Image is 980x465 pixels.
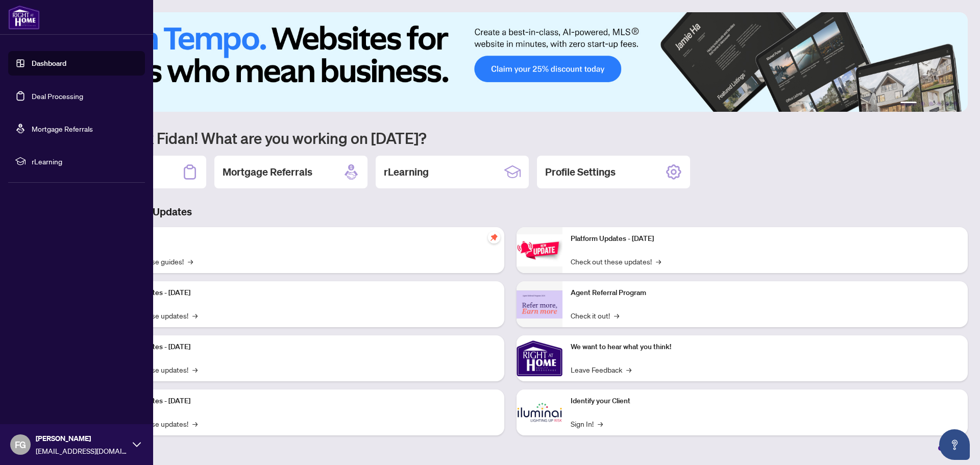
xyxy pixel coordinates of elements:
span: → [192,310,198,321]
a: Leave Feedback→ [571,364,631,375]
button: 5 [945,102,949,106]
span: rLearning [32,156,138,167]
p: Identify your Client [571,396,960,407]
button: 1 [900,102,917,106]
span: → [598,418,603,429]
img: We want to hear what you think! [517,335,562,381]
button: 3 [929,102,933,106]
p: Platform Updates - [DATE] [571,233,960,244]
img: Slide 0 [53,12,968,112]
span: FG [15,437,26,452]
a: Deal Processing [32,91,83,101]
p: Agent Referral Program [571,287,960,299]
img: Agent Referral Program [517,290,562,319]
button: 4 [937,102,941,106]
a: Check out these updates!→ [571,256,661,267]
p: Platform Updates - [DATE] [107,396,496,407]
span: → [192,364,198,375]
span: → [626,364,631,375]
p: Platform Updates - [DATE] [107,287,496,299]
img: logo [8,5,40,30]
p: Self-Help [107,233,496,244]
a: Mortgage Referrals [32,124,93,133]
a: Check it out!→ [571,310,619,321]
h2: Profile Settings [545,165,616,179]
button: Open asap [939,429,970,460]
p: We want to hear what you think! [571,341,960,353]
span: [EMAIL_ADDRESS][DOMAIN_NAME] [36,445,128,456]
span: → [188,256,193,267]
h3: Brokerage & Industry Updates [53,205,968,219]
span: → [656,256,661,267]
a: Sign In!→ [571,418,603,429]
span: → [192,418,198,429]
h2: Mortgage Referrals [223,165,312,179]
img: Platform Updates - June 23, 2025 [517,234,562,266]
button: 6 [953,102,958,106]
span: → [614,310,619,321]
span: [PERSON_NAME] [36,433,128,444]
img: Identify your Client [517,389,562,435]
span: pushpin [488,231,500,243]
h1: Welcome back Fidan! What are you working on [DATE]? [53,128,968,148]
h2: rLearning [384,165,429,179]
a: Dashboard [32,59,66,68]
p: Platform Updates - [DATE] [107,341,496,353]
button: 2 [921,102,925,106]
